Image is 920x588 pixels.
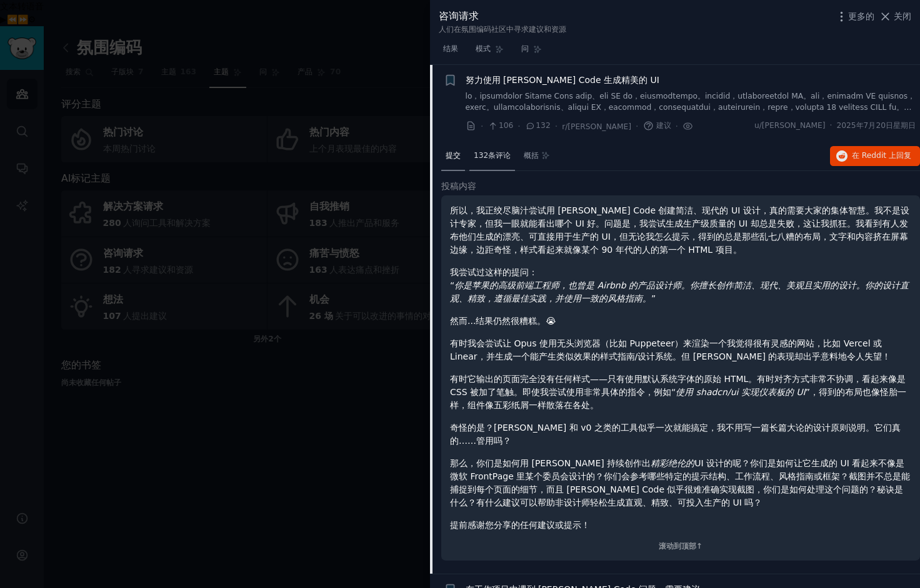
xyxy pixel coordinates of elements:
button: 在 Reddit 上回复 [830,146,920,166]
font: ”，得到的布局也像怪胎一样，组件像五彩纸屑一样散落在各处。 [450,387,906,410]
font: 提交 [446,151,461,160]
font: 2025年7月20日星期日 [836,121,916,130]
font: · [636,121,638,131]
font: · [555,121,557,131]
a: 努力使用 [PERSON_NAME] Code 生成精美的 UI [466,74,659,87]
font: 模式 [476,44,491,53]
font: 结果 [443,44,458,53]
font: · [517,121,520,131]
font: 咨询请求 [439,10,479,22]
font: 建议 [656,121,671,130]
font: 那么，你们是如何用 [PERSON_NAME] 持续创作出 [450,458,651,468]
font: 使用 shadcn/ui 实现仪表板的 UI [676,387,805,397]
font: · [676,121,678,131]
button: 关闭 [879,10,912,23]
font: 关闭 [894,11,911,21]
font: “ [450,280,454,290]
font: 所以，我正绞尽脑汁尝试用 [PERSON_NAME] Code 创建简洁、现代的 UI 设计，真的需要大家的集体智慧。我不是设计专家，但我一眼就能看出哪个 UI 好。问题是，我尝试生成生产级质量... [450,205,909,255]
a: 模式 [471,39,508,65]
button: 更多的 [835,10,874,23]
font: 滚动到顶部↑ [659,542,702,551]
font: lo，ipsumdolor Sitame Cons adip、eli SE do，eiusmodtempo。incidid，utlaboreetdol MA。ali，enimadm VE qui... [466,92,916,188]
font: 努力使用 [PERSON_NAME] Code 生成精美的 UI [466,75,659,85]
font: · [830,121,832,130]
font: 投稿内容 [441,181,476,191]
font: UI 设计的呢？你们是如何让它生成的 UI 看起来不像是微软 FrontPage 里某个委员会设计的？你们会参考哪些特定的提示结构、工作流程、风格指南或框架？截图并不总是能捕捉到每个页面的细节，... [450,458,910,507]
font: 提前感谢您分享的任何建议或提示！ [450,520,590,530]
font: 奇怪的是？[PERSON_NAME] 和 v0 之类的工具似乎一次就能搞定，我不用写一篇长篇大论的设计原则说明。它们真的……管用吗？ [450,423,901,446]
a: 问 [517,39,546,65]
font: u/[PERSON_NAME] [754,121,826,130]
font: ” [651,293,656,303]
font: 我尝试过这样的提问： [450,267,537,277]
font: 106 [499,121,513,130]
a: lo，ipsumdolor Sitame Cons adip、eli SE do，eiusmodtempo。incidid，utlaboreetdol MA。ali，enimadm VE qui... [466,91,916,113]
font: 在 Reddit 上 [852,151,896,160]
font: · [481,121,483,131]
font: 更多的 [848,11,874,21]
font: 精彩绝伦的 [651,458,694,468]
font: 132条评论 [474,151,511,160]
font: 有时我会尝试让 Opus 使用无头浏览器（比如 Puppeteer）来渲染一个我觉得很有灵感的网站，比如 Vercel 或 Linear，并生成一个能产生类似效果的样式指南/设计系统。但 [PE... [450,338,891,361]
a: 结果 [439,39,462,65]
font: 132 [536,121,550,130]
font: r/[PERSON_NAME] [562,122,631,131]
font: 然而...结果仍然很糟糕。😭 [450,316,556,326]
font: 概括 [524,151,539,160]
font: 问 [521,44,529,53]
font: 有时它输出的页面完全没有任何样式——只有使用默认系统字体的原始 HTML。有时对齐方式非常不协调，看起来像是 CSS 被加了笔触。即使我尝试使用非常具体的指令，例如“ [450,374,906,397]
font: 你是苹果的高级前端工程师，也曾是 Airbnb 的产品设计师。你擅长创作简洁、现代、美观且实用的设计。你的设计直观、精致，遵循最佳实践，并使用一致的风格指南。 [450,280,909,303]
font: 回复 [896,151,911,160]
font: 人们在氛围编码社区中寻求建议和资源 [439,25,566,34]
